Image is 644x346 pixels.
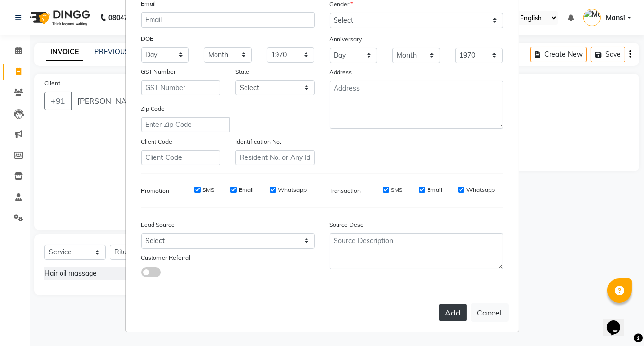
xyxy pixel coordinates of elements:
label: Transaction [330,187,361,195]
input: GST Number [141,80,221,95]
label: SMS [391,186,403,194]
label: State [235,67,249,76]
label: Client Code [141,137,173,146]
label: Anniversary [330,35,362,44]
input: Enter Zip Code [141,117,230,132]
button: Cancel [471,303,509,322]
label: Source Desc [330,220,364,229]
label: SMS [203,186,215,194]
label: Identification No. [235,137,281,146]
label: Whatsapp [278,186,307,194]
button: Add [439,304,467,321]
input: Client Code [141,150,221,165]
iframe: chat widget [603,307,634,336]
label: Email [427,186,442,194]
label: Email [239,186,254,194]
input: Resident No. or Any Id [235,150,315,165]
label: Zip Code [141,104,165,113]
label: DOB [141,34,154,43]
label: GST Number [141,67,176,76]
label: Whatsapp [466,186,495,194]
label: Lead Source [141,220,175,229]
input: Email [141,12,315,28]
label: Customer Referral [141,253,191,262]
label: Address [330,68,352,77]
label: Promotion [141,187,170,195]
